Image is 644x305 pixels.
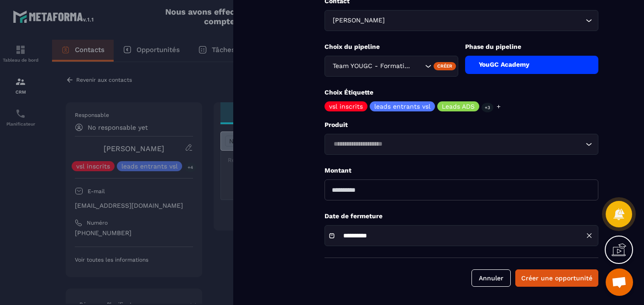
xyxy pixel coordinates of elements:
p: Date de fermeture [325,212,598,221]
div: Search for option [325,56,458,77]
input: Search for option [330,139,583,149]
p: +3 [482,103,493,112]
input: Search for option [414,61,423,71]
p: vsl inscrits [329,103,363,110]
span: [PERSON_NAME] [330,16,387,26]
button: Annuler [471,269,511,287]
p: leads entrants vsl [374,103,430,110]
input: Search for option [387,16,583,26]
p: Montant [325,166,598,175]
p: Phase du pipeline [465,42,599,51]
p: Produit [325,121,598,129]
div: Créer [434,62,456,70]
button: Créer une opportunité [515,269,598,287]
div: Search for option [325,134,598,155]
p: Choix du pipeline [325,42,458,51]
p: Choix Étiquette [325,88,598,97]
div: Ouvrir le chat [606,268,633,296]
span: Team YOUGC - Formations [330,61,414,71]
div: Search for option [325,10,598,31]
p: Leads ADS [442,103,475,110]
